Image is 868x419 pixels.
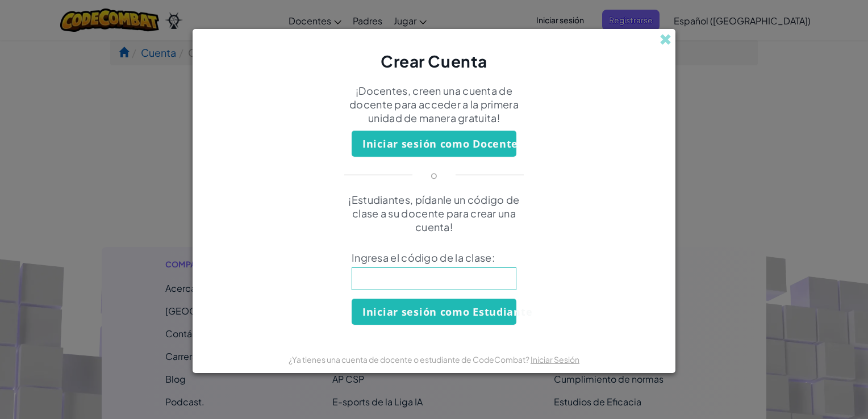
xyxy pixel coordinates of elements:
[335,193,533,234] p: ¡Estudiantes, pídanle un código de clase a su docente para crear una cuenta!
[289,354,531,364] span: ¿Ya tienes una cuenta de docente o estudiante de CodeCombat?
[352,251,516,265] span: Ingresa el código de la clase:
[531,354,579,364] a: Iniciar Sesión
[335,84,533,125] p: ¡Docentes, creen una cuenta de docente para acceder a la primera unidad de manera gratuita!
[352,131,516,157] button: Iniciar sesión como Docente
[381,51,487,71] span: Crear Cuenta
[352,299,516,325] button: Iniciar sesión como Estudiante
[431,168,437,182] p: o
